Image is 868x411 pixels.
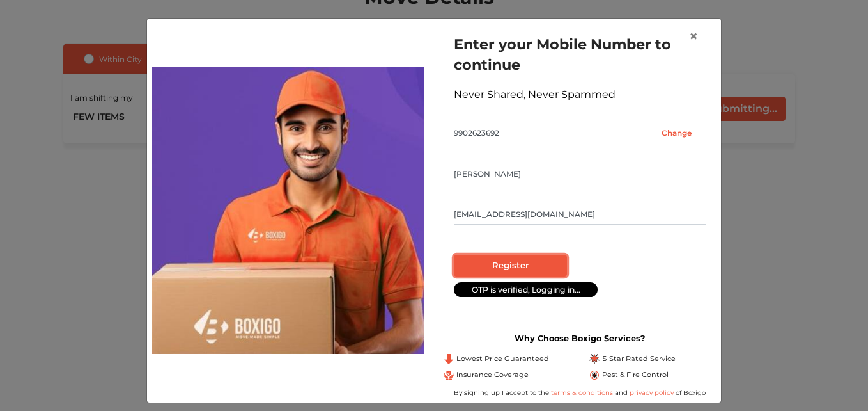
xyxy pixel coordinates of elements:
[647,123,706,143] input: Change
[444,388,716,398] div: By signing up I accept to the and of Boxigo
[689,27,698,45] span: ×
[454,204,706,225] input: Email Id
[454,123,647,143] input: Mobile No
[152,67,424,354] img: relocation-img
[551,389,615,397] a: terms & conditions
[456,353,549,364] span: Lowest Price Guaranteed
[456,369,529,380] span: Insurance Coverage
[679,19,708,54] button: Close
[454,282,598,297] div: OTP is verified, Logging in...
[444,334,716,343] h3: Why Choose Boxigo Services?
[628,389,676,397] a: privacy policy
[454,164,706,184] input: Your Name
[602,353,676,364] span: 5 Star Rated Service
[602,369,669,380] span: Pest & Fire Control
[454,255,567,277] input: Register
[454,87,706,102] div: Never Shared, Never Spammed
[454,34,706,75] h1: Enter your Mobile Number to continue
